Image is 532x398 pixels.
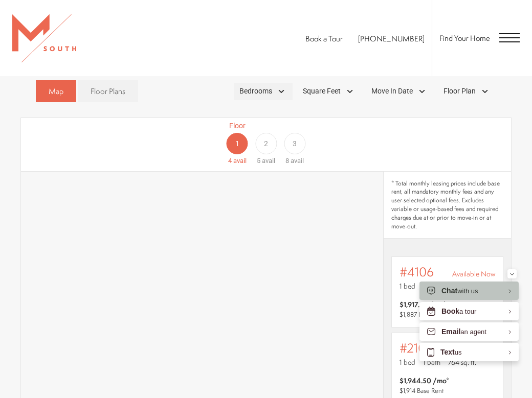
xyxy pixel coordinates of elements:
[257,157,260,165] span: 5
[452,269,495,279] span: Available Now
[400,341,432,355] span: #2105
[371,86,413,97] span: Move In Date
[448,357,476,367] span: 764 sq. ft.
[358,33,425,44] span: [PHONE_NUMBER]
[400,310,446,319] span: $1,887 Base Rent
[400,281,415,291] span: 1 bed
[400,386,444,395] span: $1,914 Base Rent
[285,157,289,165] span: 8
[400,265,434,279] span: #4106
[391,179,503,231] span: * Total monthly leasing prices include base rent, all mandatory monthly fees and any user-selecte...
[252,121,280,166] a: Floor 2
[499,33,520,42] button: Open Menu
[264,138,268,149] span: 2
[400,357,415,367] span: 1 bed
[12,14,76,62] img: MSouth
[358,33,425,44] a: Call Us at 813-570-8014
[423,357,440,367] span: 1 bath
[439,33,490,43] a: Find Your Home
[293,138,297,149] span: 3
[305,33,343,44] a: Book a Tour
[400,299,446,310] span: $1,917.50 /mo*
[262,157,275,165] span: avail
[391,256,503,327] a: View #4106
[400,376,449,386] span: $1,944.50 /mo*
[239,86,272,97] span: Bedrooms
[291,157,304,165] span: avail
[444,86,476,97] span: Floor Plan
[91,86,125,97] span: Floor Plans
[49,86,63,97] span: Map
[280,121,309,166] a: Floor 3
[303,86,341,97] span: Square Feet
